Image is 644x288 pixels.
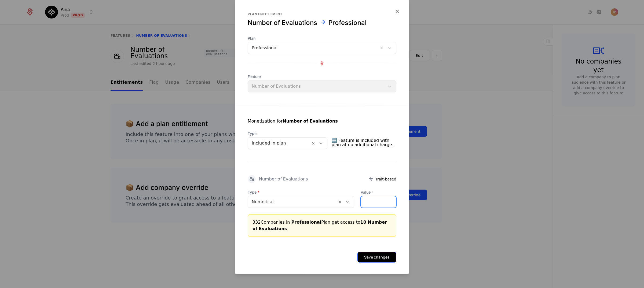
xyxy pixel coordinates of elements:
[375,176,396,182] span: Trait-based
[291,220,321,225] span: Professional
[248,12,396,16] div: Plan entitlement
[248,74,396,79] span: Feature
[259,177,308,181] div: Number of Evaluations
[248,190,354,195] span: Type
[283,119,338,124] strong: Number of Evaluations
[328,19,367,27] div: Professional
[253,219,391,232] div: 332 Companies in Plan get access to
[248,118,338,124] div: Monetization for
[332,136,397,149] span: 🆓 Feature is included with plan at no additional charge.
[248,36,396,41] span: Plan
[253,220,387,231] span: 10 Number of Evaluations
[357,252,396,263] button: Save changes
[361,190,396,195] label: Value
[248,19,317,27] div: Number of Evaluations
[248,131,327,136] span: Type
